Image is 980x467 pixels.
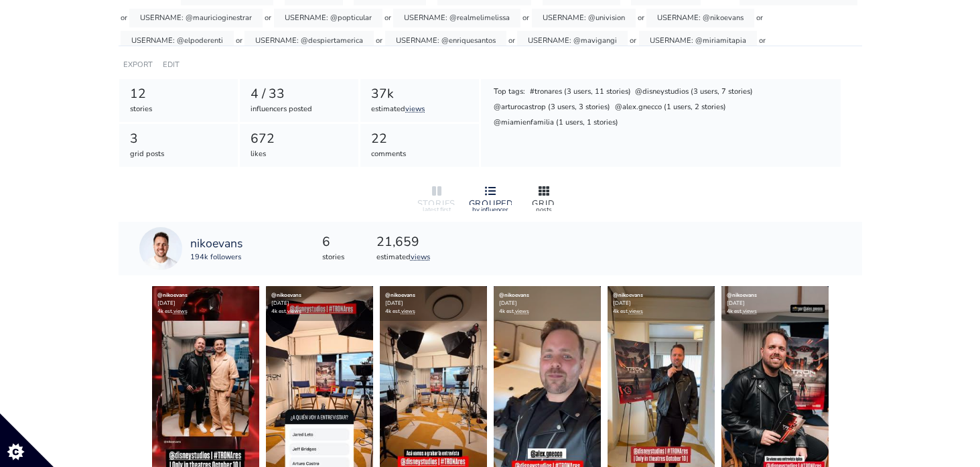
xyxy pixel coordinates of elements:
[508,31,515,50] div: or
[743,308,757,315] a: views
[721,286,829,321] div: [DATE] 4k est.
[271,291,301,299] a: @nikoevans
[405,104,425,114] a: views
[371,84,468,104] div: 37k
[393,9,520,28] div: USERNAME: @realmelimelissa
[630,31,636,50] div: or
[415,205,458,211] div: latest first
[411,252,430,262] a: views
[639,31,757,50] div: USERNAME: @miriamitapia
[401,308,415,315] a: views
[385,31,506,50] div: USERNAME: @enriquesantos
[613,291,643,299] a: @nikoevans
[190,235,242,252] a: nikoevans
[129,9,263,28] div: USERNAME: @mauricioginestrar
[322,252,344,263] div: stories
[371,104,468,115] div: estimated
[287,308,301,315] a: views
[251,104,348,115] div: influencers posted
[173,308,188,315] a: views
[130,149,227,160] div: grid posts
[614,101,727,115] div: @alex.gnecco (1 users, 2 stories)
[493,86,527,99] div: Top tags:
[522,200,565,205] div: GRID
[376,31,382,50] div: or
[384,9,391,28] div: or
[130,129,227,149] div: 3
[371,129,468,149] div: 22
[646,9,754,28] div: USERNAME: @nikoevans
[469,205,512,211] div: by influencer
[638,9,644,28] div: or
[532,9,636,28] div: USERNAME: @univision
[163,60,180,70] a: EDIT
[629,308,643,315] a: views
[415,200,458,205] div: STORIES
[756,9,763,28] div: or
[322,232,344,252] div: 6
[157,291,188,299] a: @nikoevans
[515,308,529,315] a: views
[265,9,271,28] div: or
[727,291,757,299] a: @nikoevans
[469,200,512,205] div: GROUPED
[522,205,565,211] div: posts
[266,286,373,321] div: [DATE] 4k est.
[251,84,348,104] div: 4 / 33
[251,149,348,160] div: likes
[152,286,259,321] div: [DATE] 4k est.
[244,31,374,50] div: USERNAME: @despiertamerica
[190,252,242,263] div: 194k followers
[759,31,766,50] div: or
[522,9,529,28] div: or
[121,31,234,50] div: USERNAME: @elpoderenti
[494,286,601,321] div: [DATE] 4k est.
[139,227,182,270] img: 17117000.jpg
[517,31,628,50] div: USERNAME: @mavigangi
[499,291,529,299] a: @nikoevans
[123,60,153,70] a: EXPORT
[236,31,242,50] div: or
[634,86,754,99] div: @disneystudios (3 users, 7 stories)
[380,286,487,321] div: [DATE] 4k est.
[608,286,715,321] div: [DATE] 4k est.
[493,101,612,115] div: @arturocastrop (3 users, 3 stories)
[376,232,430,252] div: 21,659
[274,9,382,28] div: USERNAME: @popticular
[121,9,127,28] div: or
[130,84,227,104] div: 12
[371,149,468,160] div: comments
[493,117,620,130] div: @miamienfamilia (1 users, 1 stories)
[251,129,348,149] div: 672
[529,86,632,99] div: #tronares (3 users, 11 stories)
[385,291,415,299] a: @nikoevans
[130,104,227,115] div: stories
[376,252,430,263] div: estimated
